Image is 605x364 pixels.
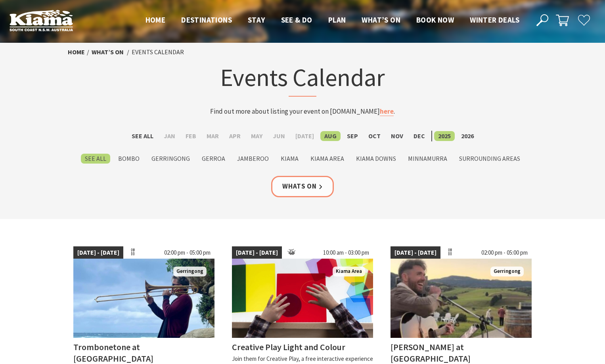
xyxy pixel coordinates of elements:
span: Home [146,15,166,25]
span: [DATE] - [DATE] [391,246,440,259]
label: Apr [225,131,245,141]
span: 02:00 pm - 05:00 pm [160,246,214,259]
h4: Trombonetone at [GEOGRAPHIC_DATA] [73,341,153,364]
nav: Main Menu [138,14,527,27]
label: Dec [410,131,429,141]
label: Gerringong [147,154,194,164]
p: Find out more about listing your event on [DOMAIN_NAME] . [147,106,458,117]
label: Feb [182,131,200,141]
label: Kiama Downs [352,154,400,164]
label: Gerroa [198,154,229,164]
label: Jamberoo [233,154,273,164]
a: Home [68,48,85,56]
h4: Creative Play Light and Colour [232,341,345,353]
span: See & Do [281,15,312,25]
label: Mar [203,131,223,141]
img: Kiama Logo [10,10,73,31]
label: See All [81,154,110,164]
label: Bombo [114,154,144,164]
label: Sep [343,131,362,141]
label: Aug [320,131,341,141]
label: 2026 [457,131,478,141]
img: James Burton [391,259,532,338]
label: Oct [364,131,385,141]
span: Stay [248,15,265,25]
img: Trombonetone [73,259,214,338]
label: Surrounding Areas [455,154,524,164]
label: Jun [269,131,289,141]
h1: Events Calendar [147,61,458,97]
span: Gerringong [173,267,207,276]
label: May [247,131,266,141]
label: Minnamurra [404,154,451,164]
label: 2025 [434,131,455,141]
span: Kiama Area [333,267,365,276]
span: Winter Deals [470,15,519,25]
span: Plan [328,15,346,25]
span: What’s On [362,15,400,25]
a: here [380,107,394,116]
span: 10:00 am - 03:00 pm [319,246,373,259]
h4: [PERSON_NAME] at [GEOGRAPHIC_DATA] [391,341,471,364]
a: What’s On [92,48,124,56]
span: Book now [416,15,454,25]
label: Nov [387,131,407,141]
label: Jan [160,131,179,141]
label: Kiama Area [306,154,348,164]
label: See All [128,131,157,141]
a: Whats On [271,176,334,197]
span: Destinations [181,15,232,25]
li: Events Calendar [132,47,184,57]
span: [DATE] - [DATE] [232,246,282,259]
span: [DATE] - [DATE] [73,246,123,259]
img: Aerial view of a child playing with multi colour shape cut outs as part of Creative Play [232,259,373,338]
label: Kiama [277,154,302,164]
label: [DATE] [291,131,318,141]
